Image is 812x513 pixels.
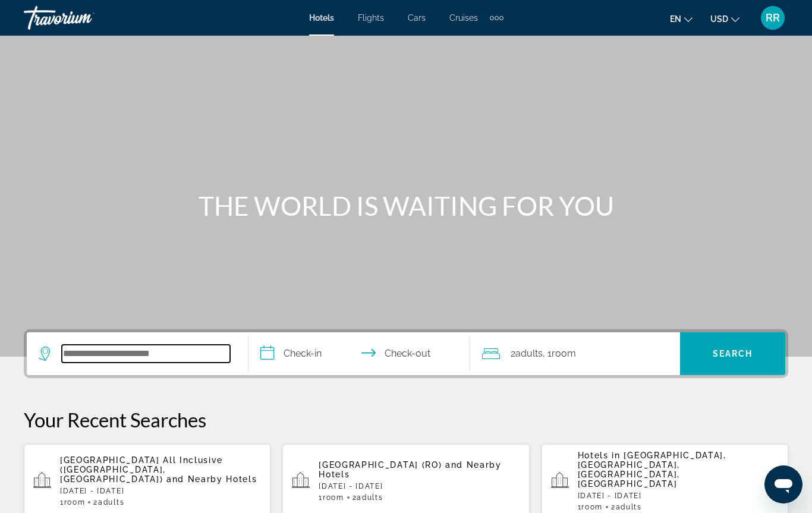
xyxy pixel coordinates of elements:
span: Search [713,349,753,358]
span: [GEOGRAPHIC_DATA] All Inclusive ([GEOGRAPHIC_DATA], [GEOGRAPHIC_DATA]) [60,455,223,484]
span: Room [581,503,603,511]
button: Search [680,332,785,375]
a: Flights [358,13,384,23]
a: Cars [408,13,426,23]
span: [GEOGRAPHIC_DATA] (RO) [319,460,442,470]
button: Extra navigation items [490,8,503,27]
span: 1 [578,503,603,511]
span: Adults [515,348,543,359]
span: Adults [357,493,383,502]
button: Travelers: 2 adults, 0 children [470,332,680,375]
input: Search hotel destination [62,345,230,363]
button: Change language [670,10,693,27]
iframe: Button to launch messaging window [764,465,802,503]
a: Hotels [309,13,334,23]
div: Search widget [27,332,785,375]
h1: THE WORLD IS WAITING FOR YOU [183,190,629,221]
span: 2 [93,498,124,506]
button: Change currency [710,10,739,27]
span: and Nearby Hotels [319,460,501,479]
p: [DATE] - [DATE] [319,482,520,490]
p: [DATE] - [DATE] [578,492,779,500]
span: Room [323,493,344,502]
span: 2 [511,345,543,362]
span: , 1 [543,345,576,362]
a: Cruises [449,13,478,23]
span: and Nearby Hotels [166,474,257,484]
span: 1 [319,493,344,502]
span: Room [64,498,86,506]
span: en [670,14,681,24]
span: Room [552,348,576,359]
span: 2 [611,503,642,511]
button: Select check in and out date [248,332,470,375]
a: Travorium [24,2,143,33]
span: USD [710,14,728,24]
span: 1 [60,498,85,506]
span: 2 [353,493,383,502]
span: Adults [98,498,124,506]
p: [DATE] - [DATE] [60,487,261,495]
span: Hotels in [578,451,621,460]
span: [GEOGRAPHIC_DATA], [GEOGRAPHIC_DATA], [GEOGRAPHIC_DATA], [GEOGRAPHIC_DATA] [578,451,726,489]
p: Your Recent Searches [24,408,788,432]
span: Adults [616,503,642,511]
span: RR [766,12,780,24]
button: User Menu [757,5,788,30]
